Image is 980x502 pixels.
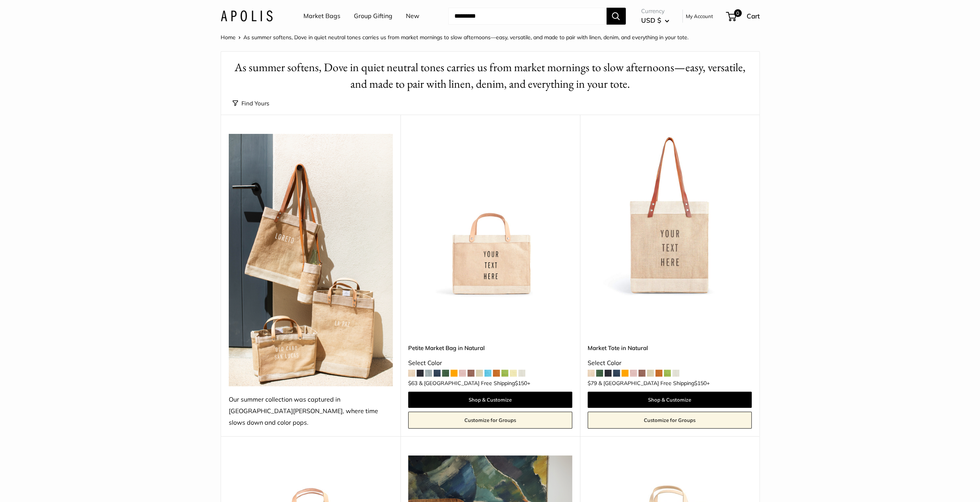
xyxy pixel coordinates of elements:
[419,380,530,386] span: & [GEOGRAPHIC_DATA] Free Shipping +
[606,8,626,25] button: Search
[229,394,393,429] div: Our summer collection was captured in [GEOGRAPHIC_DATA][PERSON_NAME], where time slows down and c...
[588,134,752,298] img: description_Make it yours with custom printed text.
[354,10,392,22] a: Group Gifting
[6,473,82,496] iframe: Sign Up via Text for Offers
[408,134,572,298] a: Petite Market Bag in Naturaldescription_Effortless style that elevates every moment
[229,134,393,386] img: Our summer collection was captured in Todos Santos, where time slows down and color pops.
[588,357,752,369] div: Select Color
[221,32,689,42] nav: Breadcrumb
[448,8,606,25] input: Search...
[598,380,710,386] span: & [GEOGRAPHIC_DATA] Free Shipping +
[408,380,417,387] span: $63
[588,392,752,408] a: Shop & Customize
[408,134,572,298] img: Petite Market Bag in Natural
[233,59,748,92] h1: As summer softens, Dove in quiet neutral tones carries us from market mornings to slow afternoons...
[588,344,752,352] a: Market Tote in Natural
[221,10,273,22] img: Apolis
[686,12,713,21] a: My Account
[588,134,752,298] a: description_Make it yours with custom printed text.description_The Original Market bag in its 4 n...
[408,412,572,429] a: Customize for Groups
[641,14,669,27] button: USD $
[694,380,707,387] span: $150
[588,412,752,429] a: Customize for Groups
[408,357,572,369] div: Select Color
[303,10,340,22] a: Market Bags
[641,6,669,17] span: Currency
[641,16,661,24] span: USD $
[243,34,689,41] span: As summer softens, Dove in quiet neutral tones carries us from market mornings to slow afternoons...
[221,34,236,41] a: Home
[747,12,760,20] span: Cart
[734,9,741,17] span: 0
[233,98,269,109] button: Find Yours
[515,380,527,387] span: $150
[408,344,572,352] a: Petite Market Bag in Natural
[727,10,760,22] a: 0 Cart
[588,380,597,387] span: $79
[406,10,419,22] a: New
[408,392,572,408] a: Shop & Customize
